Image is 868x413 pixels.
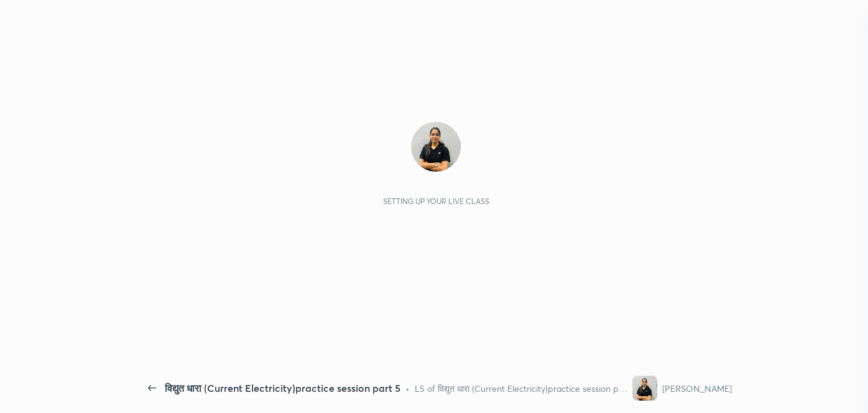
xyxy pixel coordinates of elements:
img: 328e836ca9b34a41ab6820f4758145ba.jpg [411,122,461,172]
img: 328e836ca9b34a41ab6820f4758145ba.jpg [632,376,657,401]
div: [PERSON_NAME] [662,382,732,395]
div: • [405,382,410,395]
div: L5 of विद्युत धारा (Current Electricity)practice session part 1 [415,382,628,395]
div: विद्युत धारा (Current Electricity)practice session part 5 [165,381,400,396]
div: Setting up your live class [383,197,489,206]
